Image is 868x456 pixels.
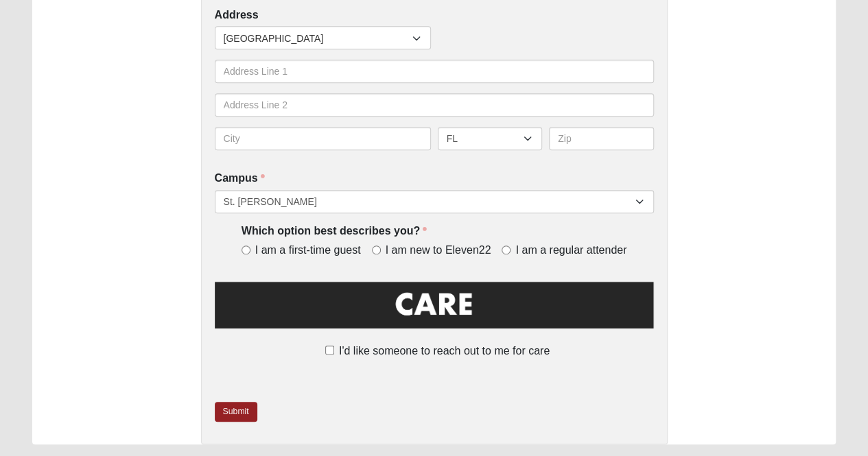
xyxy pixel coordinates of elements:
input: Address Line 1 [215,60,654,83]
span: I am a regular attender [515,243,626,259]
label: Address [215,8,259,23]
a: Submit [215,402,257,422]
input: I am a regular attender [502,245,511,254]
input: Zip [549,127,654,150]
label: Campus [215,171,265,187]
span: [GEOGRAPHIC_DATA] [224,27,412,50]
input: I am a first-time guest [242,245,250,254]
input: I am new to Eleven22 [372,245,381,254]
input: Address Line 2 [215,93,654,117]
input: City [215,127,431,150]
span: I'd like someone to reach out to me for care [339,345,550,357]
input: I'd like someone to reach out to me for care [325,346,334,355]
span: I am a first-time guest [255,243,361,259]
label: Which option best describes you? [242,224,427,239]
span: I am new to Eleven22 [386,243,491,259]
img: Care.png [215,278,654,340]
